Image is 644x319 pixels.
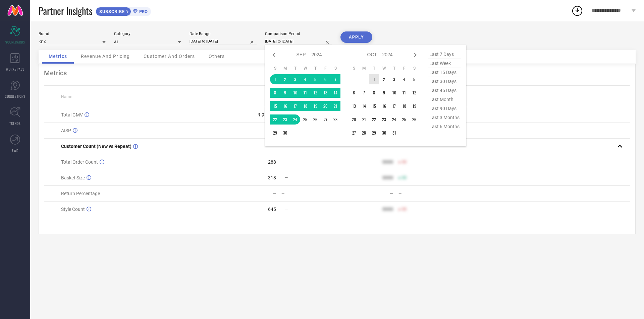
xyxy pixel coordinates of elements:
[96,5,151,16] a: SUBSCRIBEPRO
[39,4,92,18] span: Partner Insights
[320,88,330,98] td: Fri Sep 13 2024
[389,101,399,111] td: Thu Oct 17 2024
[428,68,461,77] span: last 15 days
[290,66,300,71] th: Tuesday
[359,101,369,111] td: Mon Oct 14 2024
[39,31,106,36] div: Brand
[281,191,337,196] div: —
[320,101,330,111] td: Fri Sep 20 2024
[340,31,372,43] button: APPLY
[330,74,340,84] td: Sat Sep 07 2024
[270,128,280,138] td: Sun Sep 29 2024
[280,114,290,125] td: Mon Sep 23 2024
[270,51,278,59] div: Previous month
[389,88,399,98] td: Thu Oct 10 2024
[411,51,419,59] div: Next month
[428,50,461,59] span: last 7 days
[290,74,300,84] td: Tue Sep 03 2024
[409,88,419,98] td: Sat Oct 12 2024
[399,66,409,71] th: Friday
[265,31,332,36] div: Comparison Period
[268,175,276,180] div: 318
[320,74,330,84] td: Fri Sep 06 2024
[61,191,100,196] span: Return Percentage
[399,101,409,111] td: Fri Oct 18 2024
[81,54,130,59] span: Revenue And Pricing
[349,101,359,111] td: Sun Oct 13 2024
[402,175,407,180] span: 50
[268,159,276,165] div: 288
[389,74,399,84] td: Thu Oct 03 2024
[349,66,359,71] th: Sunday
[285,175,288,180] span: —
[280,101,290,111] td: Mon Sep 16 2024
[330,101,340,111] td: Sat Sep 21 2024
[390,191,393,196] div: —
[273,191,276,196] div: —
[270,114,280,125] td: Sun Sep 22 2024
[300,66,310,71] th: Wednesday
[359,128,369,138] td: Mon Oct 28 2024
[379,128,389,138] td: Wed Oct 30 2024
[290,114,300,125] td: Tue Sep 24 2024
[409,66,419,71] th: Saturday
[359,66,369,71] th: Monday
[571,5,583,17] div: Open download list
[61,159,98,165] span: Total Order Count
[310,66,320,71] th: Thursday
[330,114,340,125] td: Sat Sep 28 2024
[300,101,310,111] td: Wed Sep 18 2024
[290,101,300,111] td: Tue Sep 17 2024
[428,122,461,131] span: last 6 months
[258,112,276,117] div: ₹ 91,611
[61,144,131,149] span: Customer Count (New vs Repeat)
[5,39,25,45] span: SCORECARDS
[61,175,85,180] span: Basket Size
[379,88,389,98] td: Wed Oct 09 2024
[5,94,25,99] span: SUGGESTIONS
[399,88,409,98] td: Fri Oct 11 2024
[61,207,85,212] span: Style Count
[138,9,148,14] span: PRO
[280,128,290,138] td: Mon Sep 30 2024
[320,114,330,125] td: Fri Sep 27 2024
[428,104,461,113] span: last 90 days
[300,114,310,125] td: Wed Sep 25 2024
[369,128,379,138] td: Tue Oct 29 2024
[428,59,461,68] span: last week
[270,74,280,84] td: Sun Sep 01 2024
[280,74,290,84] td: Mon Sep 02 2024
[61,128,71,133] span: AISP
[61,112,83,117] span: Total GMV
[270,66,280,71] th: Sunday
[114,31,181,36] div: Category
[12,148,18,153] span: FWD
[409,101,419,111] td: Sat Oct 19 2024
[300,74,310,84] td: Wed Sep 04 2024
[409,114,419,125] td: Sat Oct 26 2024
[209,54,225,59] span: Others
[9,121,21,126] span: TRENDS
[310,74,320,84] td: Thu Sep 05 2024
[310,114,320,125] td: Thu Sep 26 2024
[428,77,461,86] span: last 30 days
[61,94,72,99] span: Name
[6,67,24,72] span: WORKSPACE
[389,114,399,125] td: Thu Oct 24 2024
[399,74,409,84] td: Fri Oct 04 2024
[399,114,409,125] td: Fri Oct 25 2024
[44,69,630,77] div: Metrics
[369,74,379,84] td: Tue Oct 01 2024
[268,207,276,212] div: 645
[398,191,454,196] div: —
[320,66,330,71] th: Friday
[96,9,126,14] span: SUBSCRIBE
[379,66,389,71] th: Wednesday
[349,128,359,138] td: Sun Oct 27 2024
[285,207,288,212] span: —
[330,88,340,98] td: Sat Sep 14 2024
[190,38,257,45] input: Select date range
[382,207,393,212] div: 9999
[285,160,288,164] span: —
[310,88,320,98] td: Thu Sep 12 2024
